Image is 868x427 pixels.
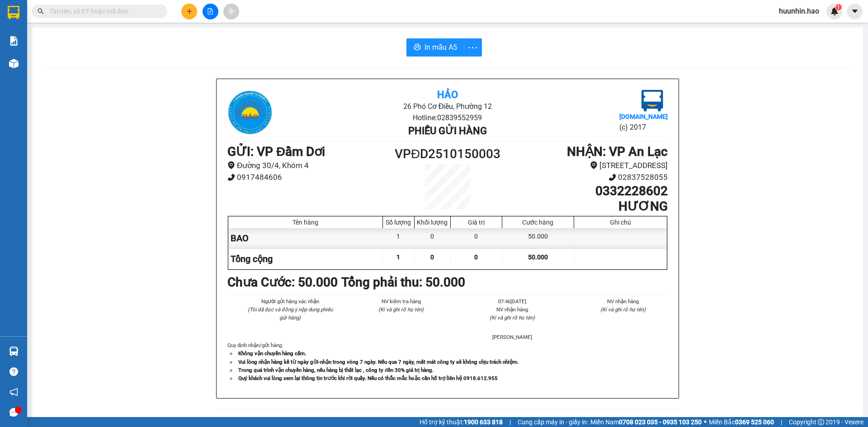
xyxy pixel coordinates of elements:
[8,6,19,19] img: logo-vxr
[238,375,498,381] strong: Quý khách vui lòng xem lại thông tin trước khi rời quầy. Nếu có thắc mắc hoặc cần hỗ trợ liên hệ ...
[341,275,465,290] b: Tổng phải thu: 50.000
[417,219,448,226] div: Khối lượng
[228,8,234,14] span: aim
[451,228,502,249] div: 0
[301,112,594,123] li: Hotline: 02839552959
[464,418,503,426] strong: 1900 633 818
[414,43,421,52] span: printer
[437,89,458,100] b: Hảo
[503,171,668,183] li: 02837528055
[467,297,557,305] li: 07:46[DATE]
[830,7,839,15] img: icon-new-feature
[38,8,44,14] span: search
[238,367,434,373] strong: Trong quá trình vận chuyển hàng, nếu hàng bị thất lạc , công ty đền 30% giá trị hàng.
[600,306,646,313] i: (Kí và ghi rõ họ tên)
[490,314,535,321] i: (Kí và ghi rõ họ tên)
[503,199,668,214] h1: HƯƠNG
[231,219,380,226] div: Tên hàng
[9,388,18,396] span: notification
[576,219,665,226] div: Ghi chú
[9,408,18,417] span: message
[818,419,824,425] span: copyright
[238,350,306,357] strong: Không vận chuyển hàng cấm.
[735,418,774,426] strong: 0369 525 060
[415,228,451,249] div: 0
[837,4,840,10] span: 1
[474,253,478,261] span: 0
[464,42,481,53] span: more
[207,8,213,14] span: file-add
[392,144,503,164] h1: VPĐD2510150003
[453,219,500,226] div: Giá trị
[619,418,702,426] strong: 0708 023 035 - 0935 103 250
[301,101,594,112] li: 26 Phó Cơ Điều, Phường 12
[518,417,588,427] span: Cung cấp máy in - giấy in:
[642,90,663,112] img: logo.jpg
[430,253,434,261] span: 0
[467,305,557,314] li: NV nhận hàng
[467,333,557,341] li: [PERSON_NAME]
[228,228,383,249] div: BAO
[9,347,19,356] img: warehouse-icon
[420,417,503,427] span: Hỗ trợ kỹ thuật:
[227,275,338,290] b: Chưa Cước : 50.000
[709,417,774,427] span: Miền Bắc
[231,253,273,264] span: Tổng cộng
[567,144,668,159] b: NHẬN : VP An Lạc
[378,306,424,313] i: (Kí và ghi rõ họ tên)
[704,420,707,424] span: ⚪️
[851,7,859,15] span: caret-down
[509,417,511,427] span: |
[186,8,193,14] span: plus
[9,59,19,68] img: warehouse-icon
[181,4,197,19] button: plus
[238,359,519,365] strong: Vui lòng nhận hàng kể từ ngày gửi-nhận trong vòng 7 ngày. Nếu qua 7 ngày, mất mát công ty sẽ khôn...
[847,4,863,19] button: caret-down
[619,113,668,120] b: [DOMAIN_NAME]
[357,297,446,305] li: NV kiểm tra hàng
[609,174,616,181] span: phone
[227,161,235,169] span: environment
[50,6,156,16] input: Tìm tên, số ĐT hoặc mã đơn
[223,4,239,19] button: aim
[9,36,19,46] img: solution-icon
[9,367,18,376] span: question-circle
[505,219,571,226] div: Cước hàng
[227,144,325,159] b: GỬI : VP Đầm Dơi
[772,5,826,17] span: huunhin.hao
[406,38,464,56] button: printerIn mẫu A5
[245,297,335,305] li: Người gửi hàng xác nhận
[396,253,400,261] span: 1
[385,219,412,226] div: Số lượng
[835,4,842,10] sup: 1
[590,417,702,427] span: Miền Nam
[503,183,668,199] h1: 0332228602
[502,228,574,249] div: 50.000
[590,161,598,169] span: environment
[227,341,668,382] div: Quy định nhận/gửi hàng :
[464,38,482,56] button: more
[248,306,333,321] i: (Tôi đã đọc và đồng ý nộp dung phiếu gửi hàng)
[383,228,415,249] div: 1
[227,171,392,183] li: 0917484606
[408,125,487,136] b: Phiếu gửi hàng
[503,160,668,172] li: [STREET_ADDRESS]
[781,417,782,427] span: |
[227,90,273,135] img: logo.jpg
[528,253,548,261] span: 50.000
[227,160,392,172] li: Đường 30/4, Khóm 4
[425,42,457,53] span: In mẫu A5
[619,122,668,133] li: (c) 2017
[579,297,668,305] li: NV nhận hàng
[203,4,218,19] button: file-add
[227,174,235,181] span: phone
